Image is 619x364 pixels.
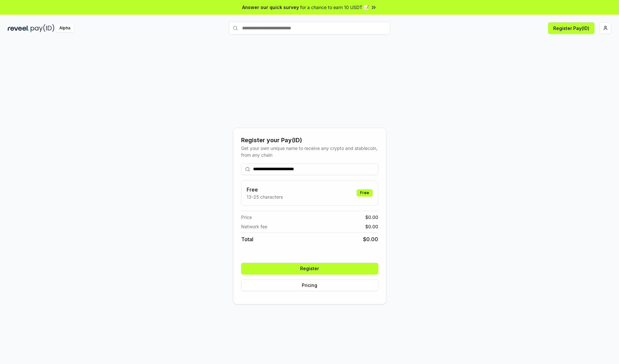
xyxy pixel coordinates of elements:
[241,223,267,230] span: Network fee
[363,235,378,243] span: $ 0.00
[31,24,54,32] img: pay_id
[365,214,378,221] span: $ 0.00
[241,136,378,145] div: Register your Pay(ID)
[548,22,594,34] button: Register Pay(ID)
[241,280,378,291] button: Pricing
[242,4,299,11] span: Answer our quick survey
[241,145,378,158] div: Get your own unique name to receive any crypto and stablecoin, from any chain
[241,263,378,274] button: Register
[365,223,378,230] span: $ 0.00
[300,4,369,11] span: for a chance to earn 10 USDT 📝
[357,189,373,196] div: Free
[247,186,283,193] h3: Free
[247,193,283,200] p: 13-25 characters
[241,214,252,221] span: Price
[8,24,29,32] img: reveel_dark
[56,24,74,32] div: Alpha
[241,235,253,243] span: Total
